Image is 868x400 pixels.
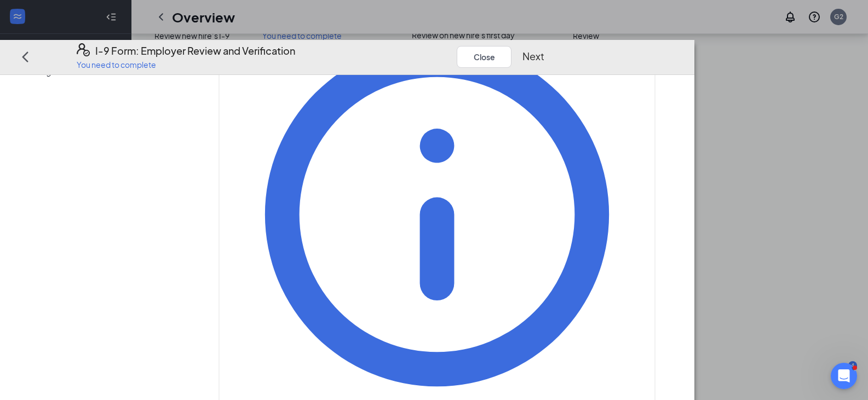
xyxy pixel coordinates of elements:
h4: I-9 Form: Employer Review and Verification [95,43,295,59]
button: Next [522,49,544,64]
button: Close [457,46,511,68]
p: You need to complete [77,59,295,70]
iframe: Intercom live chat [831,363,857,389]
svg: FormI9EVerifyIcon [77,43,90,56]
